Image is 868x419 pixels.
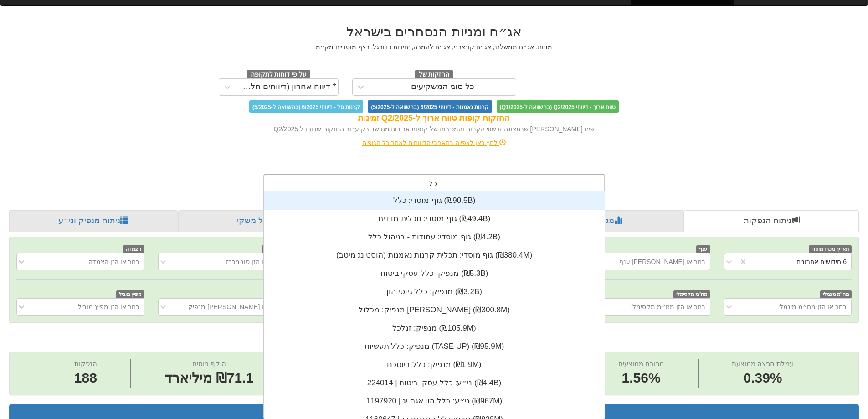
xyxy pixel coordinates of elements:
[358,114,510,123] font: החזקות קופות טווח ארוך ל-Q2/2025 זמינות
[264,337,605,356] div: מנפיק: ‏כלל תעשיות (TASE UP) ‎(₪95.9M)‎
[500,103,616,110] font: טווח ארוך - דיווחי Q2/2025 (בהשוואה ל-Q1/2025)
[316,43,552,51] font: מניות, אג״ח ממשלתי, אג״ח קונצרני, אג״ח להמרה, יחידות כדורגל, רצף מוסדיים מק״מ
[264,374,605,392] div: ני״ע: ‏כלל עסקי ביטוח | 224014 ‎(₪4.4B)‎
[264,191,605,210] div: גוף מוסדי: ‏כלל ‎(₪90.5B)‎
[88,258,139,265] font: בחר או הזן הצמדה
[264,246,605,264] div: גוף מוסדי: ‏תכלית קרנות נאמנות (הוסטינג מיטב) ‎(₪380.4M)‎
[264,283,605,301] div: מנפיק: ‏כלל גיוסי הון ‎(₪3.2B)‎
[188,303,281,310] font: בחר או [PERSON_NAME] מנפיק
[732,360,794,367] font: עמלת הפצה ממוצעת
[411,82,474,91] font: כל סוגי המשקיעים
[252,103,360,110] font: קרנות סל - דיווחי 6/2025 (בהשוואה ל-5/2025)
[823,291,849,297] font: מח"מ מינמלי
[78,303,139,310] font: בחר או הזן מפיץ מוביל
[419,71,450,78] font: החזקות של
[126,246,141,252] font: הצמדה
[744,216,791,225] font: ניתוח הנפקות
[796,258,847,265] font: 6 חידושים אחרונים
[74,360,97,367] font: הנפקות
[362,139,498,146] font: לחץ כאן לצפייה בתאריכי הדיווחים לאחר כל הגופים
[192,360,226,367] font: היקף גיוסים
[264,319,605,337] div: מנפיק: ‏זנלכל ‎(₪105.9M)‎
[58,216,120,225] font: ניתוח מנפיק וני״ע
[226,258,281,265] font: בחר או הזן סוג מכרז
[119,291,141,297] font: מפיץ מוביל
[264,228,605,246] div: גוף מוסדי: ‏עתודות - בניהול כלל ‎(₪4.2B)‎
[9,210,178,232] a: ניתוח מנפיק וני״ע
[676,291,707,297] font: מח"מ מקסימלי
[164,370,253,385] font: ₪71.1 מיליארד
[743,370,782,385] font: 0.39%
[264,356,605,374] div: מנפיק: ‏כלל ביוטכנו ‎(₪1.9M)‎
[631,303,705,310] font: בחר או הזן מח״מ מקסימלי
[237,216,282,225] font: פרופיל משקי
[264,301,605,319] div: מנפיק: ‏מכלול [PERSON_NAME] ‎(₪300.8M)‎
[812,246,849,252] font: תאריך מכרז מוסדי
[699,246,707,252] font: ענף
[684,210,859,232] a: ניתוח הנפקות
[618,360,664,367] font: מרובח ממוצעים
[778,303,847,310] font: בחר או הזן מח״מ מינמלי
[264,210,605,228] div: גוף מוסדי: ‏תכלית מדדים ‎(₪49.4B)‎
[233,82,336,91] font: * דיווח אחרון (דיווחים חלקיים)
[371,103,488,110] font: קרנות נאמנות - דיווחי 6/2025 (בהשוואה ל-5/2025)
[346,24,522,39] font: אג״ח ומניות הנסחרים בישראל
[74,370,97,385] font: 188
[273,125,594,133] font: שים [PERSON_NAME] שבתצוגה זו שווי הקניות והמכירות של קופות ארוכות מחושב רק עבור החזקות שדוחו ל Q2...
[264,392,605,410] div: ני״ע: ‏כלל הון אגח יג | 1197920 ‎(₪967M)‎
[178,210,349,232] a: פרופיל משקי
[622,370,661,385] font: 1.56%
[251,71,307,78] font: על פי דוחות לתקופה
[264,264,605,283] div: מנפיק: ‏כלל עסקי ביטוח ‎(₪5.3B)‎
[619,258,705,265] font: בחר או [PERSON_NAME] ענף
